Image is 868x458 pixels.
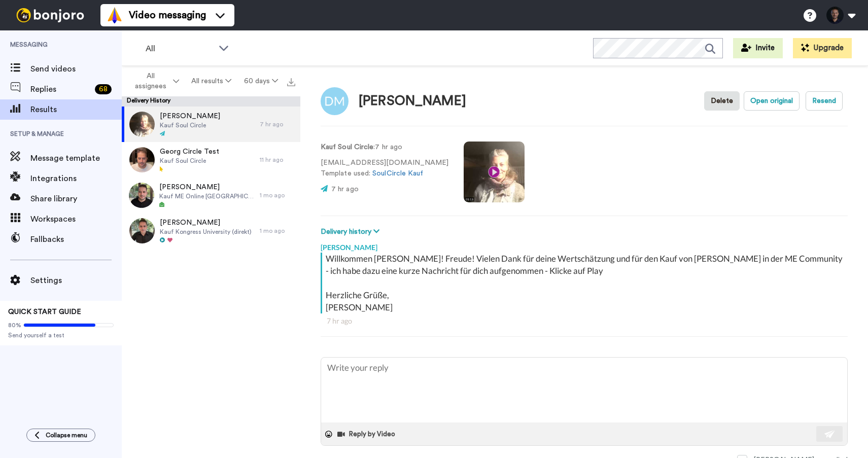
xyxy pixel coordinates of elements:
span: Settings [30,274,122,287]
span: Kauf Soul Circle [160,121,220,129]
span: All [146,43,214,55]
strong: Kauf Soul Circle [321,144,373,151]
span: Send videos [30,63,122,75]
button: Reply by Video [336,427,398,442]
a: [PERSON_NAME]Kauf Soul Circle7 hr ago [122,107,300,142]
span: All assignees [130,71,171,91]
div: 68 [95,84,112,94]
img: 1ccf4687-b4c8-49b1-b748-7ba50d237a25-thumb.jpg [129,112,155,137]
div: 11 hr ago [260,156,295,164]
span: Results [30,103,122,116]
button: Collapse menu [26,429,95,442]
span: [PERSON_NAME] [160,111,220,121]
span: Kauf Kongress University (direkt) [160,228,252,236]
img: 12a0f27b-573f-4419-8e9c-aa4f0a2f06b9-thumb.jpg [129,218,155,243]
a: [PERSON_NAME]Kauf ME Online [GEOGRAPHIC_DATA]1 mo ago [122,178,300,213]
span: [PERSON_NAME] [160,218,252,228]
span: Georg Circle Test [160,147,219,157]
span: 80% [8,321,21,329]
button: Invite [733,38,783,58]
span: Share library [30,193,122,205]
span: Kauf Soul Circle [160,157,219,165]
img: 5ebdd87e-8a08-4761-b7d7-69db14722f72-thumb.jpg [129,147,155,172]
span: Workspaces [30,213,122,225]
p: [EMAIL_ADDRESS][DOMAIN_NAME] Template used: [321,158,448,179]
span: Message template [30,152,122,164]
a: Georg Circle TestKauf Soul Circle11 hr ago [122,142,300,178]
span: 7 hr ago [331,186,359,193]
button: Upgrade [793,38,852,58]
span: [PERSON_NAME] [159,182,255,192]
button: Export all results that match these filters now. [284,74,298,89]
button: All assignees [124,67,185,95]
div: 1 mo ago [260,227,295,235]
button: Delivery history [321,226,383,237]
img: vm-color.svg [107,7,123,23]
button: Open original [744,91,800,111]
span: Video messaging [129,8,206,22]
span: Kauf ME Online [GEOGRAPHIC_DATA] [159,192,255,200]
img: 439b28e8-fe2e-43b8-b0ac-e64ed3386eea-thumb.jpg [129,183,154,208]
div: [PERSON_NAME] [359,94,466,109]
img: Image of Dominique Machon [321,87,349,115]
div: 7 hr ago [260,120,295,128]
img: export.svg [287,78,295,86]
button: Delete [704,91,740,111]
div: [PERSON_NAME] [321,237,848,253]
a: SoulCircle Kauf [372,170,423,177]
button: Resend [806,91,843,111]
div: Willkommen [PERSON_NAME]! Freude! Vielen Dank für deine Wertschätzung und für den Kauf von [PERSO... [326,253,845,313]
span: Replies [30,83,91,95]
button: All results [185,72,237,90]
span: QUICK START GUIDE [8,308,81,315]
button: 60 days [238,72,284,90]
span: Collapse menu [46,431,87,439]
p: : 7 hr ago [321,142,448,153]
div: 7 hr ago [327,316,842,326]
span: Integrations [30,172,122,185]
img: send-white.svg [824,430,836,438]
div: 1 mo ago [260,191,295,199]
div: Delivery History [122,96,300,107]
span: Send yourself a test [8,331,114,339]
span: Fallbacks [30,233,122,245]
img: bj-logo-header-white.svg [12,8,88,22]
a: [PERSON_NAME]Kauf Kongress University (direkt)1 mo ago [122,213,300,249]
